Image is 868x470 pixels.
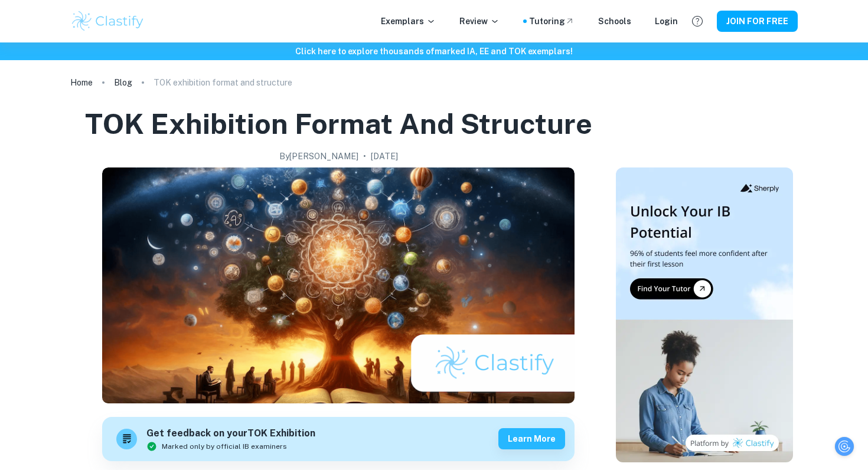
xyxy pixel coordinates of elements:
[529,15,575,28] a: Tutoring
[162,441,287,452] span: Marked only by official IB examiners
[114,74,132,91] a: Blog
[616,167,793,462] img: Thumbnail
[459,15,500,28] p: Review
[154,76,292,89] p: TOK exhibition format and structure
[687,11,707,31] button: Help and Feedback
[70,9,145,33] img: Clastify logo
[85,105,592,143] h1: TOK exhibition format and structure
[102,417,575,461] a: Get feedback on yourTOK ExhibitionMarked only by official IB examinersLearn more
[498,428,565,449] button: Learn more
[363,150,366,163] p: •
[70,74,93,91] a: Home
[371,150,398,163] h2: [DATE]
[381,15,436,28] p: Exemplars
[598,15,631,28] a: Schools
[717,11,798,32] button: JOIN FOR FREE
[655,15,678,28] a: Login
[146,426,315,441] h6: Get feedback on your TOK Exhibition
[2,45,866,58] h6: Click here to explore thousands of marked IA, EE and TOK exemplars !
[279,150,358,163] h2: By [PERSON_NAME]
[102,167,575,403] img: TOK exhibition format and structure cover image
